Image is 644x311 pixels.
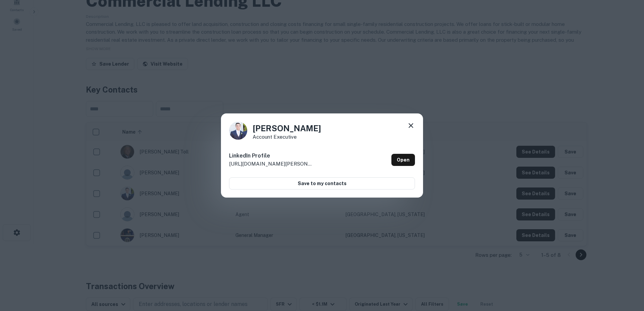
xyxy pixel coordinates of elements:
[229,152,313,160] h6: LinkedIn Profile
[610,257,644,289] iframe: Chat Widget
[253,134,321,139] p: Account Executive
[253,122,321,134] h4: [PERSON_NAME]
[391,154,415,166] a: Open
[229,160,313,168] p: [URL][DOMAIN_NAME][PERSON_NAME]
[229,177,415,189] button: Save to my contacts
[229,122,247,140] img: 1522872575669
